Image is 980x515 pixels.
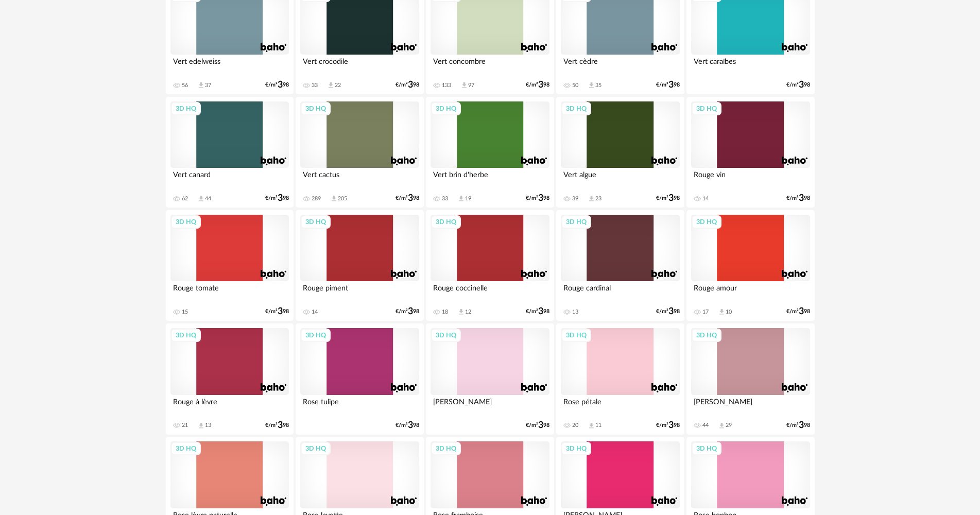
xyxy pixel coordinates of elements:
div: 39 [572,195,578,202]
div: [PERSON_NAME] [691,395,810,416]
div: 3D HQ [171,102,201,115]
span: 3 [278,195,283,202]
div: 3D HQ [561,442,591,455]
div: 13 [205,422,211,429]
a: 3D HQ Rose pétale 20 Download icon 11 €/m²398 [556,323,684,435]
a: 3D HQ [PERSON_NAME] 44 Download icon 29 €/m²398 [686,323,814,435]
div: Rouge vin [691,168,810,188]
div: 3D HQ [301,215,331,229]
div: 19 [465,195,471,202]
div: €/m² 98 [396,195,419,202]
div: 22 [335,82,341,89]
div: 21 [182,422,188,429]
div: Rouge piment [300,281,419,302]
a: 3D HQ [PERSON_NAME] €/m²398 [426,323,554,435]
div: €/m² 98 [786,195,810,202]
div: €/m² 98 [526,195,549,202]
div: €/m² 98 [265,81,289,89]
div: Vert edelweiss [170,55,289,75]
div: Vert caraïbes [691,55,810,75]
a: 3D HQ Rouge vin 14 €/m²398 [686,97,814,208]
a: 3D HQ Vert brin d'herbe 33 Download icon 19 €/m²398 [426,97,554,208]
div: Vert cèdre [561,55,679,75]
div: 17 [702,308,709,316]
div: 50 [572,82,578,89]
div: 3D HQ [692,329,721,342]
a: 3D HQ Rouge piment 14 €/m²398 [296,210,423,321]
div: €/m² 98 [396,308,419,315]
div: €/m² 98 [656,195,680,202]
div: €/m² 98 [656,308,680,315]
div: Vert canard [170,168,289,188]
div: €/m² 98 [656,81,680,89]
div: 15 [182,308,188,316]
span: Download icon [197,422,205,430]
span: 3 [408,422,413,429]
span: 3 [668,308,674,315]
div: Rose pétale [561,395,679,416]
div: €/m² 98 [656,422,680,429]
a: 3D HQ Vert cactus 289 Download icon 205 €/m²398 [296,97,423,208]
div: €/m² 98 [786,81,810,89]
div: 20 [572,422,578,429]
div: 44 [205,195,211,202]
div: 29 [726,422,732,429]
div: 33 [312,82,318,89]
a: 3D HQ Rose tulipe €/m²398 [296,323,423,435]
span: 3 [799,81,804,89]
div: 3D HQ [301,102,331,115]
span: 3 [668,195,674,202]
span: 3 [799,422,804,429]
span: 3 [278,422,283,429]
a: 3D HQ Vert algue 39 Download icon 23 €/m²398 [556,97,684,208]
div: Rouge amour [691,281,810,302]
div: €/m² 98 [786,422,810,429]
div: Rouge tomate [170,281,289,302]
a: 3D HQ Rouge tomate 15 €/m²398 [166,210,294,321]
div: 18 [442,308,448,316]
span: Download icon [460,81,468,89]
span: 3 [278,81,283,89]
div: 14 [702,195,709,202]
span: Download icon [588,81,595,89]
span: Download icon [327,81,335,89]
span: Download icon [718,422,726,430]
span: Download icon [718,308,726,316]
div: 3D HQ [301,329,331,342]
span: 3 [408,195,413,202]
span: 3 [799,195,804,202]
div: Vert algue [561,168,679,188]
span: 3 [408,308,413,315]
div: 289 [312,195,321,202]
div: €/m² 98 [396,81,419,89]
div: 44 [702,422,709,429]
div: 3D HQ [561,329,591,342]
div: [PERSON_NAME] [431,395,549,416]
span: 3 [538,308,543,315]
div: 13 [572,308,578,316]
div: 3D HQ [561,215,591,229]
div: €/m² 98 [265,195,289,202]
span: Download icon [588,195,595,202]
div: 133 [442,82,451,89]
div: €/m² 98 [265,422,289,429]
a: 3D HQ Rouge coccinelle 18 Download icon 12 €/m²398 [426,210,554,321]
div: 205 [338,195,347,202]
div: 3D HQ [171,442,201,455]
div: 14 [312,308,318,316]
span: 3 [538,422,543,429]
div: Vert cactus [300,168,419,188]
div: €/m² 98 [526,422,549,429]
div: Rouge cardinal [561,281,679,302]
span: 3 [668,422,674,429]
div: 97 [468,82,474,89]
div: €/m² 98 [526,81,549,89]
div: 62 [182,195,188,202]
div: €/m² 98 [786,308,810,315]
span: 3 [278,308,283,315]
div: 3D HQ [301,442,331,455]
span: Download icon [197,81,205,89]
div: Rose tulipe [300,395,419,416]
span: Download icon [588,422,595,430]
div: 35 [595,82,601,89]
